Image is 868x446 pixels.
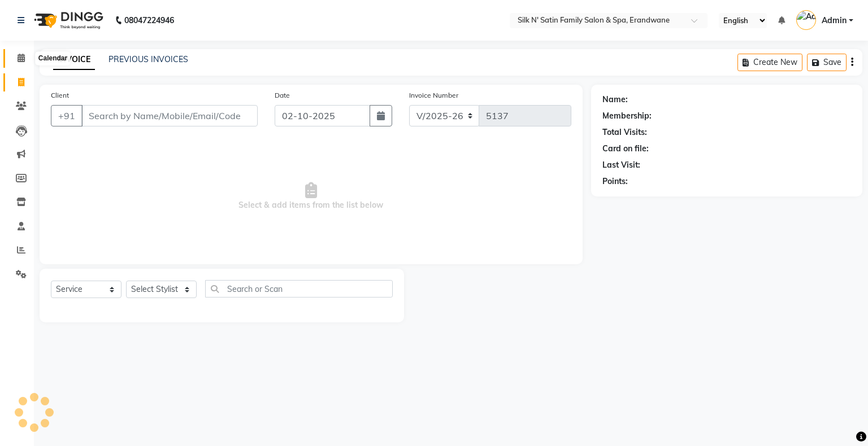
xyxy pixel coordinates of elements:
[51,105,83,126] button: +91
[796,10,816,30] img: Admin
[602,176,628,187] div: Points:
[275,90,290,100] label: Date
[124,5,174,36] b: 08047224946
[807,54,847,71] button: Save
[108,54,188,64] a: PREVIOUS INVOICES
[205,280,393,298] input: Search or Scan
[409,90,458,100] label: Invoice Number
[602,159,640,171] div: Last Visit:
[822,15,847,27] span: Admin
[602,143,649,155] div: Card on file:
[29,5,106,36] img: logo
[602,94,628,106] div: Name:
[51,140,571,253] span: Select & add items from the list below
[602,110,652,122] div: Membership:
[51,90,69,100] label: Client
[81,105,258,126] input: Search by Name/Mobile/Email/Code
[602,126,647,138] div: Total Visits:
[737,54,802,71] button: Create New
[36,52,70,65] div: Calendar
